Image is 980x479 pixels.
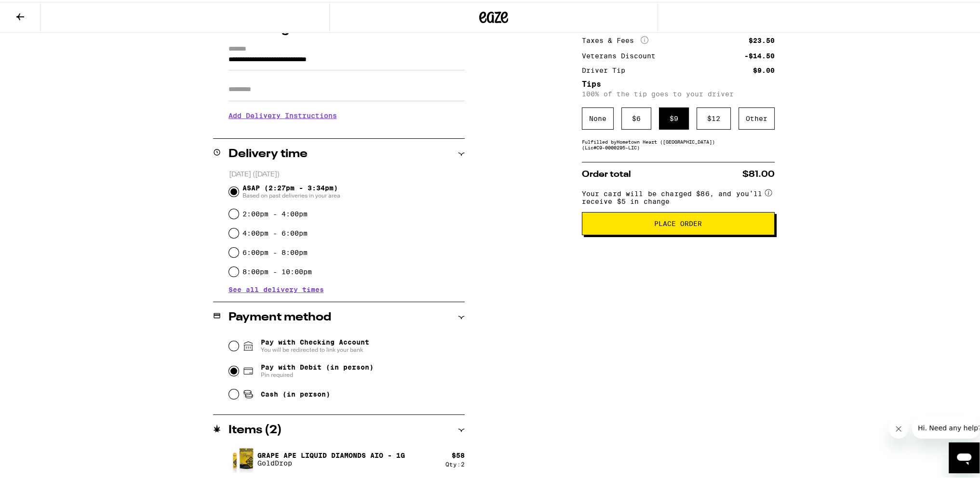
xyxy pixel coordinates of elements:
span: Pay with Checking Account [261,336,369,352]
span: ASAP (2:27pm - 3:34pm) [242,182,340,198]
div: Qty: 2 [445,459,465,466]
div: Fulfilled by Hometown Heart ([GEOGRAPHIC_DATA]) (Lic# C9-0000295-LIC ) [582,137,775,148]
p: [DATE] ([DATE]) [229,168,465,177]
div: $23.50 [749,35,775,42]
h2: Payment method [228,310,331,321]
div: -$14.50 [744,51,775,57]
h5: Tips [582,79,775,86]
span: Place Order [654,218,702,225]
img: Grape Ape Liquid Diamonds AIO - 1g [228,442,255,472]
div: $ 6 [621,106,651,128]
iframe: Button to launch messaging window [949,440,980,471]
p: Grape Ape Liquid Diamonds AIO - 1g [257,450,405,457]
span: Based on past deliveries in your area [242,190,340,198]
span: You will be redirected to link your bank [261,344,369,352]
div: Veterans Discount [582,51,662,57]
span: $81.00 [742,168,775,177]
p: We'll contact you at [PHONE_NUMBER] when we arrive [228,125,465,133]
span: Your card will be charged $86, and you’ll receive $5 in change [582,185,763,203]
div: Other [738,106,775,128]
label: 4:00pm - 6:00pm [242,227,308,235]
h2: Delivery time [228,146,308,158]
label: 8:00pm - 10:00pm [242,266,312,274]
span: Hi. Need any help? [6,7,69,14]
span: Cash (in person) [261,388,330,396]
p: 100% of the tip goes to your driver [582,88,775,96]
button: Place Order [582,210,775,233]
div: $ 58 [452,450,465,457]
iframe: Close message [889,417,908,437]
label: 2:00pm - 4:00pm [242,208,308,216]
iframe: Message from company [912,415,980,437]
p: GoldDrop [257,457,405,465]
div: Driver Tip [582,65,632,72]
label: 6:00pm - 8:00pm [242,247,308,254]
div: $ 12 [697,106,731,128]
h2: Items ( 2 ) [228,423,282,434]
div: None [582,106,614,128]
h3: Add Delivery Instructions [228,103,465,125]
button: See all delivery times [228,284,324,291]
div: $9.00 [753,65,775,72]
span: Order total [582,168,631,177]
div: Taxes & Fees [582,34,648,43]
span: Pay with Debit (in person) [261,361,374,369]
div: $ 9 [659,106,689,128]
span: Pin required [261,369,374,377]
